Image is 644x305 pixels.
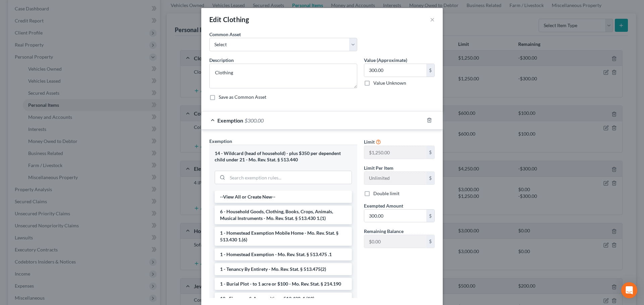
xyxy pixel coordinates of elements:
input: -- [364,146,426,159]
li: --View All or Create New-- [215,191,352,203]
label: Double limit [373,190,399,197]
div: $ [426,172,434,184]
label: Save as Common Asset [219,94,266,100]
input: 0.00 [364,210,426,222]
span: Exemption [209,138,232,144]
li: 1 - Homestead Exemption Mobile Home - Mo. Rev. Stat. § 513.430 1.(6) [215,227,352,246]
div: Edit Clothing [209,15,249,24]
div: 14 - Wildcard (head of household) - plus $350 per dependent child under 21 - Mo. Rev. Stat. § 513... [215,150,352,163]
input: 0.00 [364,64,426,77]
span: $300.00 [245,117,264,124]
div: $ [426,146,434,159]
li: 10 - Firearms & Ammunition - 513.430. 1.(12) [215,293,352,305]
input: Search exemption rules... [227,171,352,184]
span: Exemption [217,117,243,124]
div: $ [426,235,434,248]
label: Remaining Balance [364,228,404,235]
span: Exempted Amount [364,203,403,209]
li: 6 - Household Goods, Clothing, Books, Crops, Animals, Musical Instruments - Mo. Rev. Stat. § 513.... [215,206,352,224]
li: 1 - Tenancy By Entirety - Mo. Rev. Stat. § 513.475(2) [215,263,352,275]
span: Description [209,57,234,63]
label: Value (Approximate) [364,57,407,64]
div: $ [426,64,434,77]
label: Value Unknown [373,80,406,86]
div: $ [426,210,434,222]
label: Common Asset [209,31,241,38]
button: × [430,15,435,23]
div: Open Intercom Messenger [621,282,637,298]
input: -- [364,235,426,248]
li: 1 - Burial Plot - to 1 acre or $100 - Mo. Rev. Stat. § 214.190 [215,278,352,290]
span: Limit [364,139,375,145]
li: 1 - Homestead Exemption - Mo. Rev. Stat. § 513.475 .1 [215,248,352,260]
label: Limit Per Item [364,164,393,171]
input: -- [364,172,426,184]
